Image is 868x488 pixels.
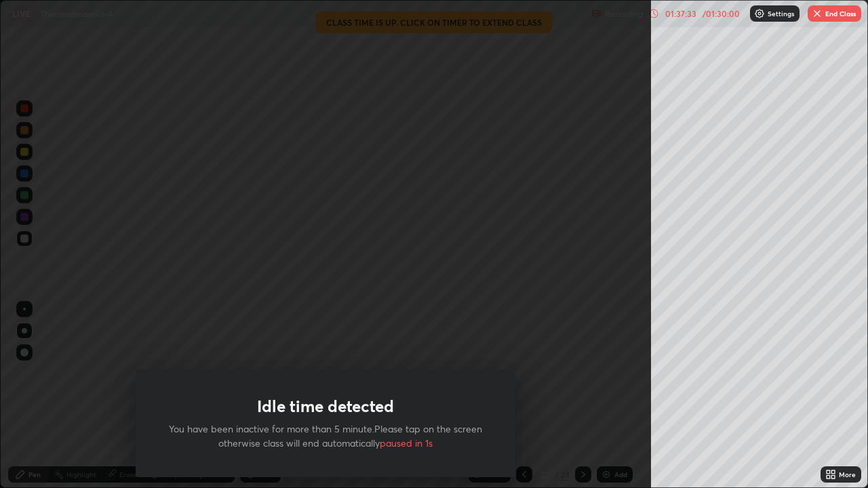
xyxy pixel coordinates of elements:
div: More [839,471,856,478]
p: You have been inactive for more than 5 minute.Please tap on the screen otherwise class will end a... [168,422,483,450]
img: class-settings-icons [754,8,765,19]
span: paused in 1s [380,436,433,449]
img: end-class-cross [812,8,823,19]
div: / 01:30:00 [700,9,742,18]
h1: Idle time detected [257,396,394,416]
p: Settings [768,10,794,17]
div: 01:37:33 [662,9,700,18]
button: End Class [808,5,861,22]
